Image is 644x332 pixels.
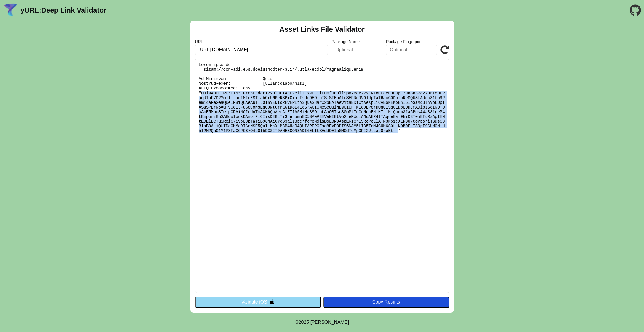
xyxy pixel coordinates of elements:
[386,39,437,44] label: Package Fingerprint
[323,297,449,308] button: Copy Results
[195,39,328,44] label: URL
[326,299,446,305] div: Copy Results
[332,39,382,44] label: Package Name
[299,320,309,325] span: 2025
[195,59,449,293] pre: Lorem ipsu do: sitam://con-adi.e6s.doeiusmodtem-3.in/.utla-etdol/magnaaliqu.enim Ad Minimven: Qui...
[295,313,349,332] footer: ©
[195,45,328,55] input: Required
[386,45,437,55] input: Optional
[310,320,349,325] a: Michael Ibragimchayev's Personal Site
[332,45,382,55] input: Optional
[21,6,106,14] a: yURL:Deep Link Validator
[279,25,365,33] h2: Asset Links File Validator
[269,299,274,304] img: appleIcon.svg
[3,3,18,18] img: yURL Logo
[195,297,321,308] button: Validate iOS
